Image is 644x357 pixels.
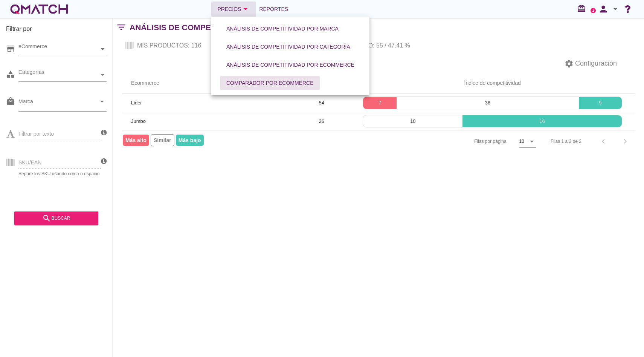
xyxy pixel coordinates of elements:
h3: Filtrar por [6,25,107,37]
p: 38 [397,99,578,107]
p: 16 [462,118,622,125]
div: Precios [217,5,250,14]
span: Configuración [574,58,617,69]
div: Comparador por eCommerce [226,79,314,87]
button: Comparador por eCommerce [220,76,320,90]
th: Ecommerce: Not sorted. [122,73,293,94]
div: buscar [20,214,92,223]
h2: Análisis de competitividad por Ecommerce [130,21,324,34]
button: buscar [14,211,98,225]
i: arrow_drop_down [241,5,250,14]
i: local_mall [6,97,15,106]
text: 2 [592,9,594,12]
div: Filas por página [399,130,536,152]
div: Análisis de competitividad por eCommerce [226,61,354,69]
a: 2 [591,8,596,13]
i: arrow_drop_down [611,5,620,14]
p: 9 [579,99,622,107]
a: white-qmatch-logo [9,2,69,17]
button: Análisis de competitividad por eCommerce [220,58,360,72]
i: redeem [577,4,589,13]
button: Análisis de competitividad por marca [220,22,345,35]
i: category [6,70,15,79]
span: Lider [131,100,142,106]
i: settings [565,59,574,68]
p: 7 [363,99,397,107]
div: 10 [519,138,524,145]
td: 54 [293,94,350,112]
span: Jumbo [131,118,146,124]
a: Análisis de competitividad por eCommerce [217,56,363,74]
div: Análisis de competitividad por categoría [226,43,350,51]
div: Análisis de competitividad por marca [226,25,339,33]
a: Análisis de competitividad por marca [217,20,348,38]
div: Filas 1 a 2 de 2 [551,138,581,145]
button: Configuración [559,57,623,70]
td: 26 [293,112,350,130]
a: Análisis de competitividad por categoría [217,38,359,56]
i: store [6,44,15,53]
a: Reportes [256,2,291,17]
i: arrow_drop_down [527,137,536,146]
span: Reportes [259,5,288,14]
i: arrow_drop_down [98,97,107,106]
span: Más alto [123,135,149,146]
button: Precios [211,2,256,17]
p: 10 [363,118,462,125]
span: Más bajo [176,135,204,146]
i: search [42,214,51,223]
th: Índice de competitividad: Not sorted. [350,73,635,94]
button: Análisis de competitividad por categoría [220,40,356,54]
span: Similar [151,134,174,146]
a: Comparador por eCommerce [217,74,323,92]
i: person [596,4,611,14]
